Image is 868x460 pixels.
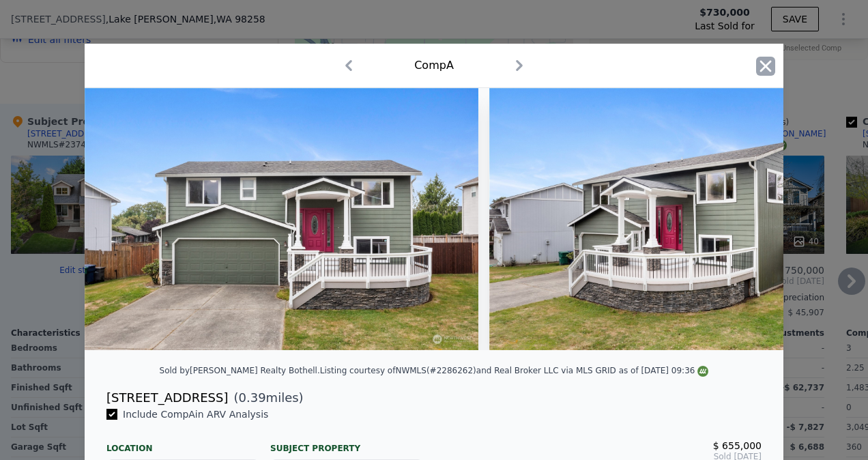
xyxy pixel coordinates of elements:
[106,388,228,407] div: [STREET_ADDRESS]
[239,390,266,405] span: 0.39
[117,409,274,420] span: Include Comp A in ARV Analysis
[414,57,454,74] div: Comp A
[697,366,708,377] img: NWMLS Logo
[85,88,478,350] img: Property Img
[106,432,259,454] div: Location
[228,388,303,407] span: ( miles)
[270,432,423,454] div: Subject Property
[713,440,762,451] span: $ 655,000
[320,366,709,375] div: Listing courtesy of NWMLS (#2286262) and Real Broker LLC via MLS GRID as of [DATE] 09:36
[160,366,320,375] div: Sold by [PERSON_NAME] Realty Bothell .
